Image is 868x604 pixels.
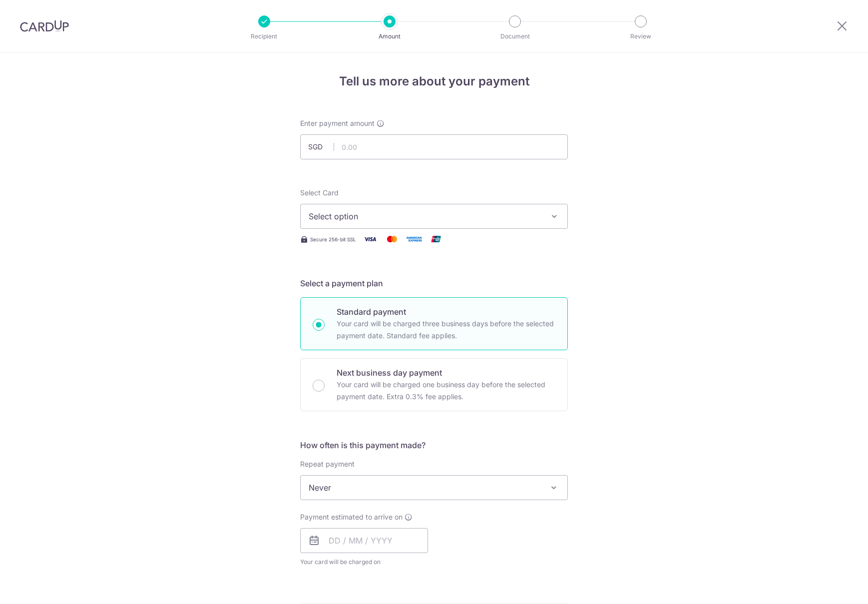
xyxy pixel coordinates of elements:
[300,188,339,197] span: translation missing: en.payables.payment_networks.credit_card.summary.labels.select_card
[604,31,678,41] p: Review
[300,204,568,229] button: Select option
[310,235,356,243] span: Secure 256-bit SSL
[382,233,402,245] img: Mastercard
[300,528,428,553] input: DD / MM / YYYY
[337,306,555,318] p: Standard payment
[360,233,380,245] img: Visa
[300,512,403,522] span: Payment estimated to arrive on
[300,475,568,500] span: Never
[300,134,568,159] input: 0.00
[426,233,446,245] img: Union Pay
[300,118,375,128] span: Enter payment amount
[20,20,69,32] img: CardUp
[300,277,568,289] h5: Select a payment plan
[309,210,541,222] span: Select option
[353,31,427,41] p: Amount
[300,459,355,469] label: Repeat payment
[337,367,555,379] p: Next business day payment
[478,31,552,41] p: Document
[301,476,567,500] span: Never
[227,31,301,41] p: Recipient
[337,318,555,342] p: Your card will be charged three business days before the selected payment date. Standard fee appl...
[300,557,428,567] span: Your card will be charged on
[337,379,555,403] p: Your card will be charged one business day before the selected payment date. Extra 0.3% fee applies.
[300,72,568,90] h4: Tell us more about your payment
[404,233,424,245] img: American Express
[300,439,568,451] h5: How often is this payment made?
[308,142,334,152] span: SGD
